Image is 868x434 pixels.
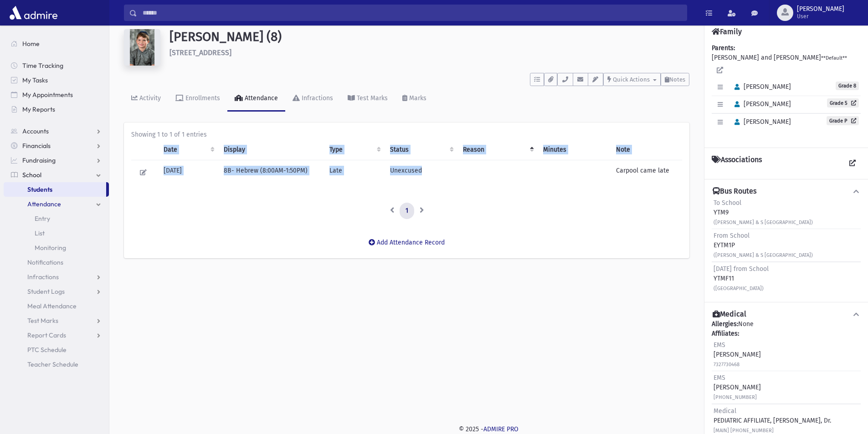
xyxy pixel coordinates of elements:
span: [DATE] from School [714,265,769,273]
a: Activity [124,86,168,112]
a: Entry [4,211,109,226]
button: Medical [712,310,861,319]
small: 7327730468 [714,362,740,368]
th: Note [611,139,682,160]
div: Infractions [300,94,333,102]
small: ([PERSON_NAME] & S [GEOGRAPHIC_DATA]) [714,252,813,258]
a: My Reports [4,102,109,117]
span: My Appointments [22,91,73,99]
span: Financials [22,142,51,150]
a: PTC Schedule [4,342,109,357]
span: My Reports [22,105,55,113]
a: View all Associations [844,155,861,172]
div: Activity [138,94,161,102]
span: Notifications [27,258,63,266]
span: [PERSON_NAME] [730,118,791,126]
img: AdmirePro [7,4,60,22]
h4: Associations [712,155,762,172]
a: Test Marks [4,313,109,328]
span: Medical [714,407,736,415]
div: YTM9 [714,198,813,227]
a: Enrollments [168,86,227,112]
span: Test Marks [27,317,58,325]
span: Monitoring [35,244,66,252]
a: Attendance [4,197,109,211]
div: Showing 1 to 1 of 1 entries [131,130,682,139]
div: EYTM1P [714,231,813,260]
div: © 2025 - [124,424,853,434]
span: Meal Attendance [27,302,77,310]
span: Grade 8 [836,82,859,90]
td: Unexcused [385,160,457,185]
span: Entry [35,214,50,223]
div: Attendance [243,94,278,102]
input: Search [137,5,687,21]
td: Late [324,160,385,185]
span: Quick Actions [613,76,650,83]
span: List [35,229,45,237]
span: Home [22,40,40,48]
b: Parents: [712,44,735,52]
button: Add Attendance Record [363,235,451,251]
th: Minutes [538,139,611,160]
th: Reason: activate to sort column descending [457,139,538,160]
a: 1 [400,203,414,219]
a: Infractions [4,270,109,284]
a: Student Logs [4,284,109,299]
a: Test Marks [340,86,395,112]
a: School [4,168,109,182]
a: Accounts [4,124,109,138]
span: EMS [714,341,725,349]
a: Home [4,36,109,51]
span: PTC Schedule [27,346,67,354]
a: My Appointments [4,87,109,102]
small: ([PERSON_NAME] & S [GEOGRAPHIC_DATA]) [714,220,813,225]
a: Notifications [4,255,109,270]
span: Time Tracking [22,61,63,70]
span: User [797,13,844,20]
span: Accounts [22,127,49,135]
a: Meal Attendance [4,299,109,313]
span: Infractions [27,273,59,281]
div: [PERSON_NAME] [714,340,761,369]
small: [MAIN] [PHONE_NUMBER] [714,428,774,434]
a: Time Tracking [4,58,109,73]
h4: Medical [713,310,746,319]
h4: Family [712,27,742,36]
button: Quick Actions [603,73,661,86]
th: Status: activate to sort column ascending [385,139,457,160]
a: Students [4,182,106,197]
a: Marks [395,86,434,112]
th: Display [218,139,324,160]
div: [PERSON_NAME] [714,373,761,402]
span: Report Cards [27,331,66,339]
h4: Bus Routes [713,187,756,196]
span: My Tasks [22,76,48,84]
h6: [STREET_ADDRESS] [169,48,689,57]
a: Attendance [227,86,285,112]
a: My Tasks [4,73,109,87]
span: From School [714,232,750,240]
a: List [4,226,109,240]
th: Date: activate to sort column ascending [158,139,218,160]
div: Enrollments [184,94,220,102]
div: Marks [407,94,426,102]
div: [PERSON_NAME] and [PERSON_NAME] [712,43,861,140]
b: Affiliates: [712,330,739,337]
span: [PERSON_NAME] [730,100,791,108]
span: Teacher Schedule [27,360,78,368]
small: [PHONE_NUMBER] [714,394,757,400]
a: Grade P [827,116,859,125]
span: [PERSON_NAME] [797,5,844,13]
span: Fundraising [22,156,56,164]
a: Fundraising [4,153,109,168]
a: Report Cards [4,328,109,342]
th: Type: activate to sort column ascending [324,139,385,160]
h1: [PERSON_NAME] (8) [169,29,689,45]
a: Grade 5 [827,98,859,107]
span: Notes [669,76,685,83]
a: Teacher Schedule [4,357,109,372]
td: 8B- Hebrew (8:00AM-1:50PM) [218,160,324,185]
button: Notes [661,73,689,86]
div: YTMF11 [714,264,769,293]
